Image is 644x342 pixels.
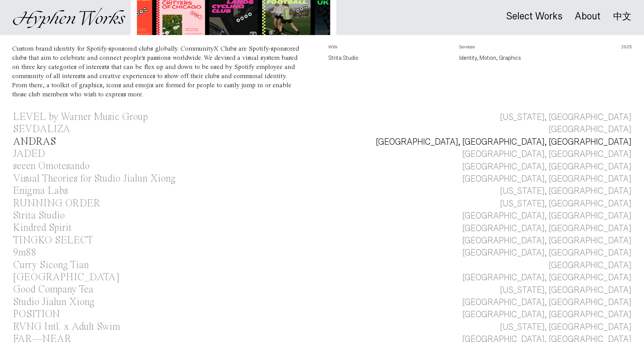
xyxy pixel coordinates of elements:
[328,53,447,62] p: Strita Studio
[13,186,68,196] div: Enigma Labs
[13,260,89,270] div: Curry Sicong Tian
[13,8,125,28] img: Hyphen Works
[13,211,65,221] div: Strita Studio
[13,248,37,258] div: 9m88
[13,124,70,134] div: SEVDALIZA
[462,148,631,160] div: [GEOGRAPHIC_DATA], [GEOGRAPHIC_DATA]
[13,297,94,307] div: Studio Jialun Xiong
[12,45,299,98] div: Custom brand identity for Spotify-sponsored clubs globally. CommunityX Clubs are Spotify-sponsore...
[549,123,631,136] div: [GEOGRAPHIC_DATA]
[13,272,120,283] div: [GEOGRAPHIC_DATA]
[13,322,120,332] div: RVNG Intl. x Adult Swim
[462,222,631,235] div: [GEOGRAPHIC_DATA], [GEOGRAPHIC_DATA]
[462,161,631,173] div: [GEOGRAPHIC_DATA], [GEOGRAPHIC_DATA]
[462,296,631,308] div: [GEOGRAPHIC_DATA], [GEOGRAPHIC_DATA]
[13,174,176,184] div: Visual Theories for Studio Jialun Xiong
[459,53,578,62] p: Identity, Motion, Graphics
[376,136,631,148] div: [GEOGRAPHIC_DATA], [GEOGRAPHIC_DATA], [GEOGRAPHIC_DATA]
[500,198,631,210] div: [US_STATE], [GEOGRAPHIC_DATA]
[13,198,100,209] div: RUNNING ORDER
[613,12,631,21] a: 中文
[506,13,563,21] a: Select Works
[462,272,631,284] div: [GEOGRAPHIC_DATA], [GEOGRAPHIC_DATA]
[462,173,631,185] div: [GEOGRAPHIC_DATA], [GEOGRAPHIC_DATA]
[13,235,93,246] div: TINGKO SELECT
[575,13,601,21] a: About
[13,284,93,295] div: Good Company Tea
[500,185,631,197] div: [US_STATE], [GEOGRAPHIC_DATA]
[13,309,60,320] div: POSITION
[459,44,578,53] p: Services
[13,149,45,159] div: JADED
[462,247,631,259] div: [GEOGRAPHIC_DATA], [GEOGRAPHIC_DATA]
[13,112,148,122] div: LEVEL by Warner Music Group
[13,161,89,171] div: seeen Omotesando
[549,259,631,272] div: [GEOGRAPHIC_DATA]
[591,44,632,53] p: 2025
[500,284,631,296] div: [US_STATE], [GEOGRAPHIC_DATA]
[462,308,631,321] div: [GEOGRAPHIC_DATA], [GEOGRAPHIC_DATA]
[500,111,631,123] div: [US_STATE], [GEOGRAPHIC_DATA]
[462,235,631,247] div: [GEOGRAPHIC_DATA], [GEOGRAPHIC_DATA]
[506,11,563,22] div: Select Works
[13,223,72,233] div: Kindred Spirit
[13,137,56,147] div: ANDRAS
[500,321,631,333] div: [US_STATE], [GEOGRAPHIC_DATA]
[462,210,631,222] div: [GEOGRAPHIC_DATA], [GEOGRAPHIC_DATA]
[575,11,601,22] div: About
[328,44,447,53] p: With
